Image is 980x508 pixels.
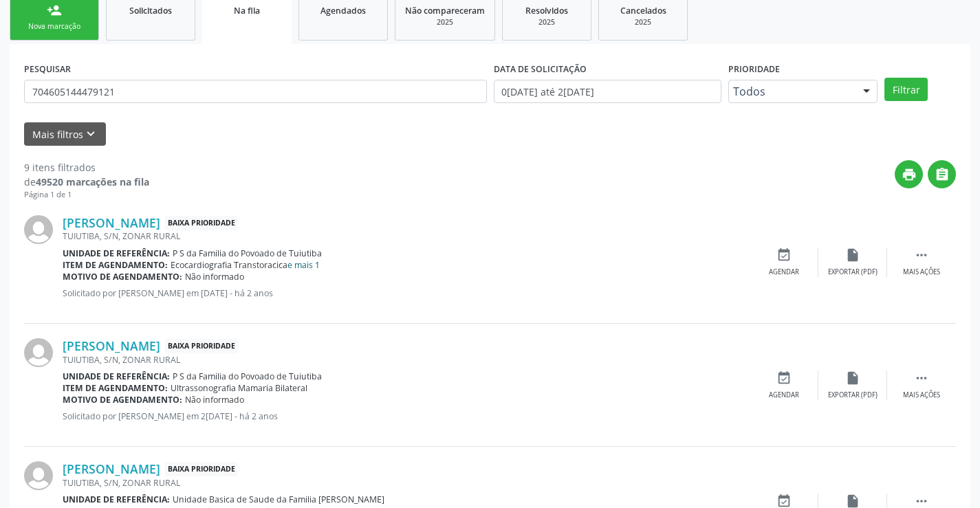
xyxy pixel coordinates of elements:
img: img [24,461,53,490]
div: Mais ações [903,390,940,400]
i: insert_drive_file [845,371,860,386]
button:  [928,160,956,188]
p: Solicitado por [PERSON_NAME] em 2[DATE] - há 2 anos [63,410,750,422]
div: 2025 [405,17,485,27]
i:  [914,371,929,386]
i:  [914,247,929,263]
div: Nova marcação [20,21,89,32]
span: Na fila [234,5,260,16]
div: Mais ações [903,267,940,277]
b: Unidade de referência: [63,371,170,382]
div: Página 1 de 1 [24,189,149,201]
div: 2025 [512,17,581,27]
div: person_add [47,3,62,18]
a: e mais 1 [287,259,320,271]
span: Baixa Prioridade [165,339,238,353]
i: keyboard_arrow_down [83,126,98,142]
i: print [902,167,917,182]
b: Unidade de referência: [63,494,170,505]
div: Exportar (PDF) [828,267,878,277]
strong: 49520 marcações na fila [36,175,149,188]
b: Unidade de referência: [63,247,170,259]
button: Filtrar [884,78,928,101]
div: Agendar [769,267,799,277]
span: P S da Familia do Povoado de Tuiutiba [173,247,322,259]
div: TUIUTIBA, S/N, ZONAR RURAL [63,477,750,489]
div: TUIUTIBA, S/N, ZONAR RURAL [63,230,750,242]
span: Não informado [185,394,244,406]
i: insert_drive_file [845,247,860,263]
span: Unidade Basica de Saude da Familia [PERSON_NAME] [173,494,384,505]
span: Não compareceram [405,5,485,16]
i: event_available [776,247,792,263]
span: Não informado [185,271,244,283]
label: PESQUISAR [24,58,71,80]
button: print [895,160,923,188]
label: DATA DE SOLICITAÇÃO [494,58,587,80]
i:  [935,167,950,182]
span: Ultrassonografia Mamaria Bilateral [171,382,307,394]
label: Prioridade [728,58,780,80]
img: img [24,338,53,367]
b: Motivo de agendamento: [63,394,182,406]
div: 9 itens filtrados [24,160,149,175]
div: Exportar (PDF) [828,390,878,400]
img: img [24,215,53,244]
a: [PERSON_NAME] [63,215,160,230]
span: Solicitados [129,5,172,16]
span: Cancelados [620,5,666,16]
div: Agendar [769,390,799,400]
span: Agendados [320,5,366,16]
b: Motivo de agendamento: [63,271,182,283]
a: [PERSON_NAME] [63,338,160,353]
span: Baixa Prioridade [165,216,238,230]
div: 2025 [609,17,677,27]
span: P S da Familia do Povoado de Tuiutiba [173,371,322,382]
span: Ecocardiografia Transtoracica [171,259,320,271]
b: Item de agendamento: [63,382,168,394]
a: [PERSON_NAME] [63,461,160,476]
div: de [24,175,149,189]
b: Item de agendamento: [63,259,168,271]
span: Baixa Prioridade [165,462,238,476]
input: Selecione um intervalo [494,80,721,103]
i: event_available [776,371,792,386]
input: Nome, CNS [24,80,487,103]
span: Todos [733,85,850,98]
div: TUIUTIBA, S/N, ZONAR RURAL [63,354,750,366]
p: Solicitado por [PERSON_NAME] em [DATE] - há 2 anos [63,287,750,299]
span: Resolvidos [525,5,568,16]
button: Mais filtroskeyboard_arrow_down [24,122,106,146]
